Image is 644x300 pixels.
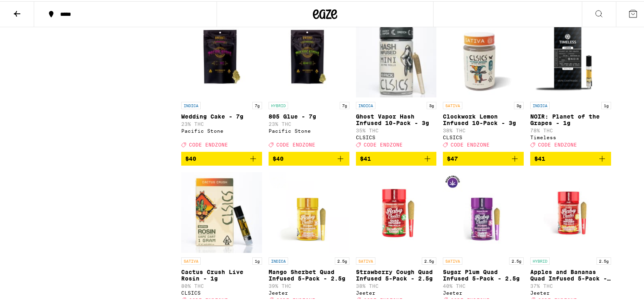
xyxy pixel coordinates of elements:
a: Open page for NOIR: Planet of the Grapes - 1g from Timeless [530,15,611,150]
button: Add to bag [269,151,349,164]
a: Open page for Wedding Cake - 7g from Pacific Stone [181,15,262,150]
p: Strawberry Cough Quad Infused 5-Pack - 2.5g [356,268,437,281]
p: INDICA [530,101,550,108]
div: Pacific Stone [181,127,262,132]
div: Pacific Stone [269,127,349,132]
span: $41 [360,154,371,161]
img: CLSICS - Clockwork Lemon Infused 10-Pack - 3g [443,15,524,97]
p: 2.5g [422,256,436,263]
p: 805 Glue - 7g [269,112,349,119]
img: Pacific Stone - 805 Glue - 7g [269,15,349,97]
div: Jeeter [356,289,437,294]
span: $41 [534,154,545,161]
p: 40% THC [443,282,524,287]
p: Ghost Vapor Hash Infused 10-Pack - 3g [356,112,437,125]
img: CLSICS - Cactus Crush Live Rosin - 1g [181,171,262,252]
div: CLSICS [443,134,524,139]
p: 38% THC [443,127,524,132]
img: Pacific Stone - Wedding Cake - 7g [181,15,262,97]
div: Timeless [530,134,611,139]
img: CLSICS - Ghost Vapor Hash Infused 10-Pack - 3g [356,15,437,97]
button: Add to bag [181,151,262,164]
a: Open page for Clockwork Lemon Infused 10-Pack - 3g from CLSICS [443,15,524,150]
p: 3g [514,101,524,108]
p: Apples and Bananas Quad Infused 5-Pack - 2.5g [530,268,611,281]
p: 2.5g [596,256,611,263]
p: 2.5g [509,256,524,263]
button: Add to bag [356,151,437,164]
p: 2.5g [335,256,349,263]
img: Timeless - NOIR: Planet of the Grapes - 1g [530,15,611,97]
p: Wedding Cake - 7g [181,112,262,119]
p: NOIR: Planet of the Grapes - 1g [530,112,611,125]
p: 23% THC [269,120,349,125]
p: Sugar Plum Quad Infused 5-Pack - 2.5g [443,268,524,281]
p: 37% THC [530,282,611,287]
img: Jeeter - Apples and Bananas Quad Infused 5-Pack - 2.5g [530,171,611,252]
p: 78% THC [530,127,611,132]
img: Jeeter - Sugar Plum Quad Infused 5-Pack - 2.5g [443,171,524,252]
p: 39% THC [269,282,349,287]
p: 35% THC [356,127,437,132]
p: 23% THC [181,120,262,125]
div: CLSICS [181,289,262,294]
span: CODE ENDZONE [364,141,403,147]
div: Jeeter [269,289,349,294]
p: INDICA [356,101,375,108]
p: SATIVA [356,256,375,263]
p: 1g [601,101,611,108]
p: 80% THC [181,282,262,287]
img: Jeeter - Strawberry Cough Quad Infused 5-Pack - 2.5g [356,171,437,252]
p: 38% THC [356,282,437,287]
p: Cactus Crush Live Rosin - 1g [181,268,262,281]
span: CODE ENDZONE [276,141,315,147]
a: Open page for 805 Glue - 7g from Pacific Stone [269,15,349,150]
p: SATIVA [181,256,201,263]
span: CODE ENDZONE [538,141,577,147]
span: CODE ENDZONE [189,141,228,147]
img: Jeeter - Mango Sherbet Quad Infused 5-Pack - 2.5g [269,171,349,252]
span: Hi. Need any help? [9,6,62,12]
button: Add to bag [530,151,611,164]
p: HYBRID [530,256,550,263]
div: Jeeter [443,289,524,294]
span: CODE ENDZONE [451,141,490,147]
p: 7g [252,101,262,108]
p: 3g [427,101,436,108]
p: INDICA [269,256,288,263]
p: 7g [340,101,349,108]
p: HYBRID [269,101,288,108]
p: Clockwork Lemon Infused 10-Pack - 3g [443,112,524,125]
div: CLSICS [356,134,437,139]
a: Open page for Ghost Vapor Hash Infused 10-Pack - 3g from CLSICS [356,15,437,150]
p: SATIVA [443,256,462,263]
p: Mango Sherbet Quad Infused 5-Pack - 2.5g [269,268,349,281]
p: 1g [252,256,262,263]
span: $47 [447,154,458,161]
div: Jeeter [530,289,611,294]
span: $40 [273,154,284,161]
button: Add to bag [443,151,524,164]
p: INDICA [181,101,201,108]
p: SATIVA [443,101,462,108]
span: $40 [185,154,196,161]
